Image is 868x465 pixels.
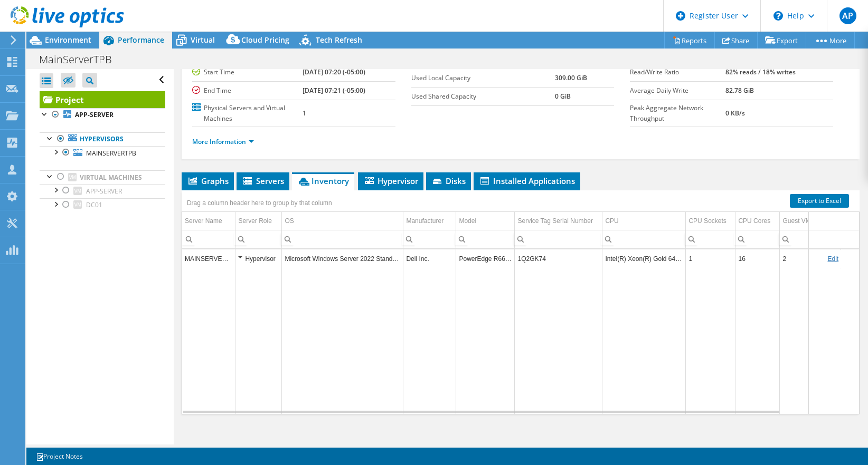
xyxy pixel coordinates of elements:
td: Column Server Role, Value Hypervisor [235,249,282,268]
b: [DATE] 07:21 (-05:00) [303,86,365,95]
span: DC01 [86,200,102,209]
span: Hypervisor [363,176,418,186]
td: Column CPU Sockets, Filter cell [686,230,735,248]
a: Edit [827,255,838,263]
a: Reports [664,32,715,49]
td: Server Name Column [182,212,235,230]
a: Export to Excel [790,194,849,208]
td: Column Manufacturer, Filter cell [403,230,456,248]
span: Performance [118,35,164,45]
svg: \n [773,11,783,21]
b: 309.00 GiB [555,73,587,82]
td: Manufacturer Column [403,212,456,230]
td: CPU Sockets Column [686,212,735,230]
a: Share [714,32,758,49]
td: Column CPU, Filter cell [602,230,686,248]
span: Tech Refresh [316,35,362,45]
a: DC01 [40,198,165,212]
div: CPU [605,215,618,227]
b: 82% reads / 18% writes [725,67,796,76]
label: Used Shared Capacity [411,91,555,102]
span: APP-SERVER [86,187,122,196]
td: Column CPU, Value Intel(R) Xeon(R) Gold 6426Y [602,249,686,268]
label: End Time [192,85,303,96]
a: More [806,32,855,49]
div: Data grid [182,190,860,414]
a: Hypervisors [40,132,165,146]
td: Service Tag Serial Number Column [515,212,602,230]
b: [DATE] 07:20 (-05:00) [303,67,365,76]
td: Column Guest VM Count, Filter cell [780,230,841,248]
span: Inventory [297,176,349,186]
a: APP-SERVER [40,108,165,122]
label: Peak Aggregate Network Throughput [630,103,725,124]
td: Column CPU Sockets, Value 1 [686,249,735,268]
b: 1 [303,109,306,118]
td: OS Column [282,212,403,230]
div: Guest VM Count [782,215,829,227]
span: Cloud Pricing [241,35,289,45]
div: Drag a column header here to group by that column [184,196,335,210]
div: Server Role [238,215,271,227]
span: Virtual [191,35,215,45]
div: Server Name [185,215,222,227]
div: Hypervisor [238,253,279,265]
td: Column Model, Value PowerEdge R660xs [456,249,515,268]
td: Guest VM Count Column [780,212,841,230]
td: Column Server Role, Filter cell [235,230,282,248]
a: APP-SERVER [40,184,165,198]
td: Model Column [456,212,515,230]
a: More Information [192,137,254,146]
div: OS [285,215,294,227]
td: Column Model, Filter cell [456,230,515,248]
a: Virtual Machines [40,170,165,184]
td: Column CPU Cores, Value 16 [735,249,780,268]
td: CPU Column [602,212,686,230]
td: Column Service Tag Serial Number, Filter cell [515,230,602,248]
span: MAINSERVERTPB [86,149,136,158]
div: Service Tag Serial Number [517,215,593,227]
td: Column Server Name, Value MAINSERVERTPB [182,249,235,268]
div: Model [459,215,476,227]
td: Column Manufacturer, Value Dell Inc. [403,249,456,268]
a: MAINSERVERTPB [40,146,165,160]
a: Project Notes [29,450,90,463]
td: Column Guest VM Count, Value 2 [780,249,841,268]
td: Column Service Tag Serial Number, Value 1Q2GK74 [515,249,602,268]
label: Start Time [192,67,303,77]
span: AP [839,7,856,24]
span: Graphs [187,176,229,186]
span: Environment [45,35,91,45]
div: Manufacturer [406,215,444,227]
div: CPU Cores [738,215,770,227]
div: CPU Sockets [688,215,726,227]
label: Read/Write Ratio [630,67,725,77]
td: Column CPU Cores, Filter cell [735,230,780,248]
b: 82.78 GiB [725,86,754,95]
label: Used Local Capacity [411,73,555,83]
span: Installed Applications [479,176,575,186]
td: Server Role Column [235,212,282,230]
td: CPU Cores Column [735,212,780,230]
a: Export [757,32,806,49]
td: Column OS, Filter cell [282,230,403,248]
b: 0 GiB [555,92,571,101]
label: Physical Servers and Virtual Machines [192,103,303,124]
label: Average Daily Write [630,85,725,96]
td: Column OS, Value Microsoft Windows Server 2022 Standard [282,249,403,268]
td: Column Server Name, Filter cell [182,230,235,248]
span: Disks [431,176,466,186]
span: Servers [242,176,284,186]
b: 0 KB/s [725,109,745,118]
h1: MainServerTPB [34,54,128,65]
b: APP-SERVER [75,110,114,119]
a: Project [40,91,165,108]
